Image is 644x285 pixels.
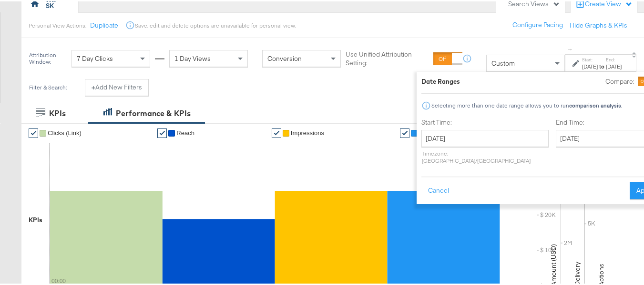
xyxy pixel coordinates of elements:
[174,53,211,61] span: 1 Day Views
[176,128,194,135] span: Reach
[549,243,558,285] text: Amount (USD)
[606,61,622,69] div: [DATE]
[90,20,118,29] button: Duplicate
[135,20,296,28] div: Save, edit and delete options are unavailable for personal view.
[267,53,302,61] span: Conversion
[421,181,456,198] button: Cancel
[49,107,66,118] div: KPIs
[85,78,149,95] button: +Add New Filters
[29,50,67,64] div: Attribution Window:
[400,127,409,137] a: ✔
[346,49,429,66] label: Use Unified Attribution Setting:
[77,53,113,61] span: 7 Day Clicks
[29,83,67,89] div: Filter & Search:
[116,107,191,118] div: Performance & KPIs
[506,15,570,32] button: Configure Pacing
[272,127,281,137] a: ✔
[606,55,622,61] label: End:
[29,127,38,137] a: ✔
[421,76,460,85] div: Date Ranges
[598,61,606,69] strong: to
[582,61,598,69] div: [DATE]
[573,260,582,285] text: Delivery
[491,58,515,66] span: Custom
[421,117,549,126] label: Start Time:
[29,20,86,28] div: Personal View Actions:
[29,214,42,223] div: KPIs
[291,128,324,135] span: Impressions
[597,262,605,285] text: Actions
[421,148,549,163] p: Timezone: [GEOGRAPHIC_DATA]/[GEOGRAPHIC_DATA]
[570,20,627,29] button: Hide Graphs & KPIs
[566,47,575,50] span: ↑
[92,81,95,90] strong: +
[569,100,621,108] strong: comparison analysis
[157,127,167,137] a: ✔
[48,128,82,135] span: Clicks (Link)
[605,76,634,85] label: Compare:
[582,55,598,61] label: Start:
[431,101,623,108] div: Selecting more than one date range allows you to run .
